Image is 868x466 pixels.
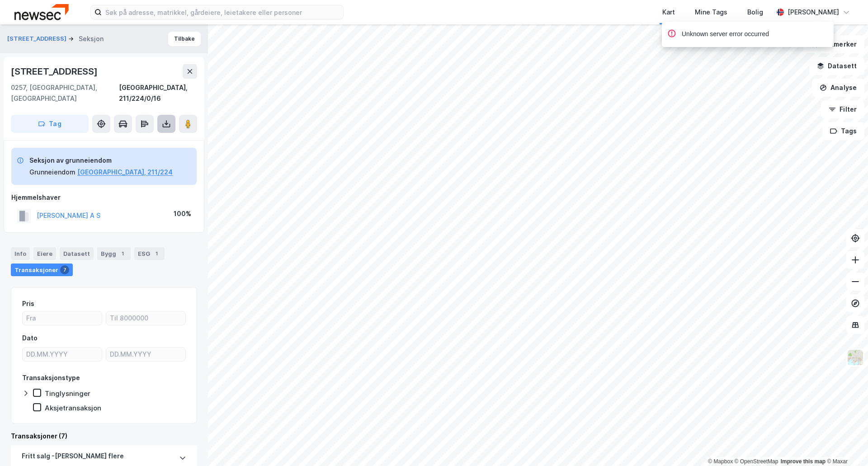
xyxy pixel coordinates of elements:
[662,7,675,18] div: Kart
[11,431,197,442] div: Transaksjoner (7)
[11,264,73,276] div: Transaksjoner
[168,32,201,46] button: Tilbake
[735,458,778,465] a: OpenStreetMap
[60,247,94,260] div: Datasett
[682,29,769,40] div: Unknown server error occurred
[809,57,864,75] button: Datasett
[29,167,75,178] div: Grunneiendom
[60,265,69,274] div: 7
[788,7,839,18] div: [PERSON_NAME]
[152,249,161,258] div: 1
[11,64,99,79] div: [STREET_ADDRESS]
[708,458,733,465] a: Mapbox
[23,348,102,361] input: DD.MM.YYYY
[106,311,185,325] input: Til 8000000
[118,249,127,258] div: 1
[11,247,30,260] div: Info
[33,247,56,260] div: Eiere
[11,82,119,104] div: 0257, [GEOGRAPHIC_DATA], [GEOGRAPHIC_DATA]
[695,7,727,18] div: Mine Tags
[106,348,185,361] input: DD.MM.YYYY
[847,349,864,366] img: Z
[14,4,69,20] img: newsec-logo.f6e21ccffca1b3a03d2d.png
[23,311,102,325] input: Fra
[822,122,864,140] button: Tags
[823,423,868,466] iframe: Chat Widget
[747,7,763,18] div: Bolig
[45,404,101,412] div: Aksjetransaksjon
[97,247,131,260] div: Bygg
[22,298,34,309] div: Pris
[22,333,38,344] div: Dato
[7,34,68,43] button: [STREET_ADDRESS]
[45,389,90,398] div: Tinglysninger
[119,82,197,104] div: [GEOGRAPHIC_DATA], 211/224/0/16
[22,451,124,465] div: Fritt salg - [PERSON_NAME] flere
[79,33,104,44] div: Seksjon
[77,167,173,178] button: [GEOGRAPHIC_DATA], 211/224
[11,115,89,133] button: Tag
[102,5,343,19] input: Søk på adresse, matrikkel, gårdeiere, leietakere eller personer
[812,79,864,97] button: Analyse
[821,100,864,118] button: Filter
[29,155,173,166] div: Seksjon av grunneiendom
[174,208,191,219] div: 100%
[134,247,165,260] div: ESG
[11,192,197,203] div: Hjemmelshaver
[823,423,868,466] div: Kontrollprogram for chat
[781,458,826,465] a: Improve this map
[22,372,80,383] div: Transaksjonstype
